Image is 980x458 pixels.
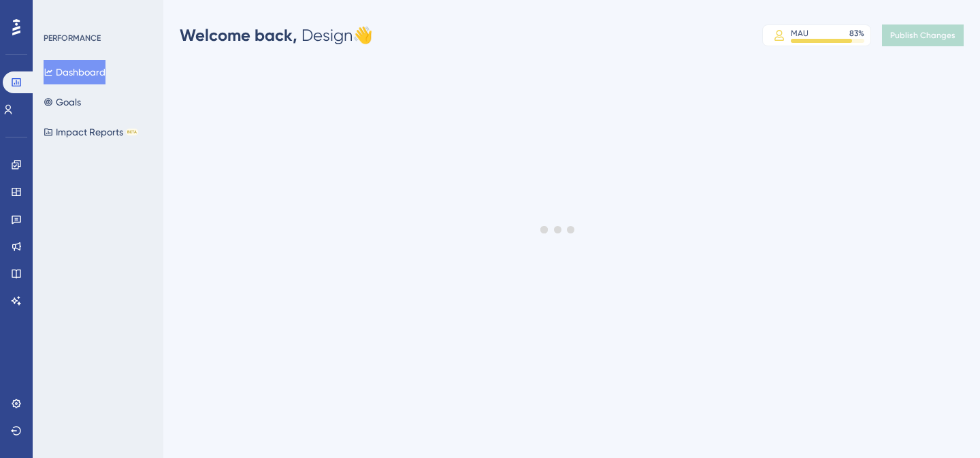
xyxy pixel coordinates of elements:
button: Dashboard [44,60,105,84]
button: Publish Changes [882,24,964,46]
div: BETA [126,129,138,135]
div: Design 👋 [180,24,373,46]
button: Goals [44,90,81,114]
span: Publish Changes [890,30,955,41]
button: Impact ReportsBETA [44,120,138,144]
div: MAU [791,28,808,39]
span: Welcome back, [180,25,297,45]
div: 83 % [849,28,864,39]
div: PERFORMANCE [44,33,101,44]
